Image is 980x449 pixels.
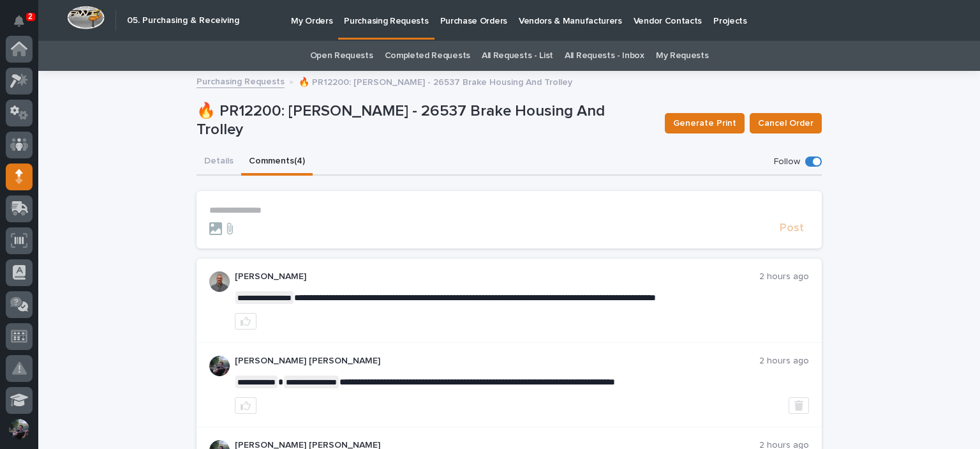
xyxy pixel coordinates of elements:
img: J6irDCNTStG5Atnk4v9O [209,356,230,376]
span: Post [780,221,804,236]
p: 2 hours ago [759,271,809,282]
button: Cancel Order [750,113,822,133]
p: 2 [28,12,33,21]
button: Generate Print [665,113,745,133]
button: Post [775,221,809,236]
p: [PERSON_NAME] [PERSON_NAME] [235,356,759,367]
p: 🔥 PR12200: [PERSON_NAME] - 26537 Brake Housing And Trolley [197,102,655,139]
img: Workspace Logo [67,6,105,29]
a: Open Requests [310,41,373,71]
p: [PERSON_NAME] [235,271,759,282]
span: Cancel Order [758,116,813,131]
a: All Requests - Inbox [565,41,644,71]
button: Comments (4) [241,149,313,176]
button: users-avatar [6,416,33,443]
h2: 05. Purchasing & Receiving [127,15,239,26]
span: Generate Print [673,116,736,131]
p: 2 hours ago [759,356,809,367]
a: Completed Requests [385,41,470,71]
button: like this post [235,397,256,414]
a: My Requests [656,41,709,71]
a: Purchasing Requests [197,73,285,88]
div: Notifications2 [16,15,33,36]
a: All Requests - List [482,41,553,71]
p: Follow [774,156,800,167]
p: 🔥 PR12200: [PERSON_NAME] - 26537 Brake Housing And Trolley [299,74,572,88]
img: AFdZucp4O16xFhxMcTeEuenny-VD_tPRErxPoXZ3MQEHspKARVmUoIIPOgyEMzaJjLGSiOSqDApAeC9KqsZPUsb5AP6OrOqLG... [209,271,230,292]
button: Details [197,149,241,176]
button: Delete post [789,397,809,414]
button: Notifications [6,8,33,34]
button: like this post [235,313,256,330]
